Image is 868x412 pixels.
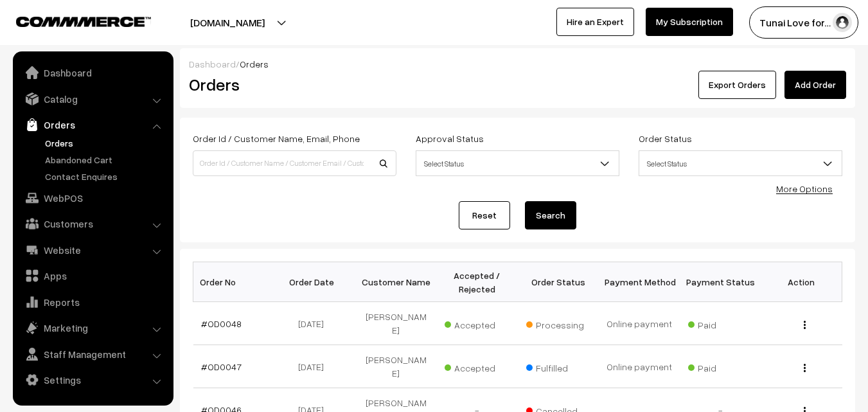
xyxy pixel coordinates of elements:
span: Orders [240,58,269,69]
button: Tunai Love for… [749,6,858,39]
span: Paid [688,358,752,375]
span: Select Status [416,150,619,176]
h2: Orders [189,75,395,94]
label: Order Id / Customer Name, Email, Phone [193,132,360,145]
a: Orders [42,136,169,150]
a: Dashboard [16,61,169,84]
a: Contact Enquires [42,170,169,183]
span: Processing [526,315,590,332]
a: Settings [16,368,169,391]
a: My Subscription [646,8,733,36]
a: Orders [16,113,169,136]
td: [DATE] [274,302,355,345]
img: user [833,13,852,32]
a: Marketing [16,316,169,339]
th: Order No [193,262,274,302]
a: Apps [16,264,169,287]
span: Select Status [416,152,619,175]
a: Reset [459,201,510,229]
button: Export Orders [698,71,776,99]
td: Online payment [599,302,680,345]
span: Select Status [639,152,842,175]
a: Abandoned Cart [42,153,169,166]
div: / [189,57,846,71]
th: Order Status [518,262,599,302]
a: COMMMERCE [16,13,128,28]
span: Select Status [639,150,842,176]
td: [PERSON_NAME] [355,302,436,345]
a: Reports [16,291,169,314]
button: Search [525,201,576,229]
a: Dashboard [189,58,236,69]
img: Menu [804,364,806,372]
th: Payment Status [680,262,761,302]
a: #OD0048 [201,318,242,329]
a: WebPOS [16,186,169,210]
td: [DATE] [274,345,355,388]
span: Paid [688,315,752,332]
th: Action [761,262,842,302]
th: Customer Name [355,262,436,302]
td: [PERSON_NAME] [355,345,436,388]
th: Accepted / Rejected [436,262,517,302]
span: Accepted [445,358,509,375]
img: Menu [804,321,806,329]
a: Add Order [784,71,846,99]
span: Fulfilled [526,358,590,375]
a: Hire an Expert [556,8,634,36]
td: Online payment [599,345,680,388]
label: Approval Status [416,132,484,145]
a: Catalog [16,87,169,111]
a: Website [16,238,169,262]
th: Order Date [274,262,355,302]
a: Customers [16,212,169,235]
img: COMMMERCE [16,17,151,26]
a: Staff Management [16,343,169,366]
th: Payment Method [599,262,680,302]
a: More Options [776,183,833,194]
label: Order Status [639,132,692,145]
input: Order Id / Customer Name / Customer Email / Customer Phone [193,150,396,176]
button: [DOMAIN_NAME] [145,6,310,39]
span: Accepted [445,315,509,332]
a: #OD0047 [201,361,242,372]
